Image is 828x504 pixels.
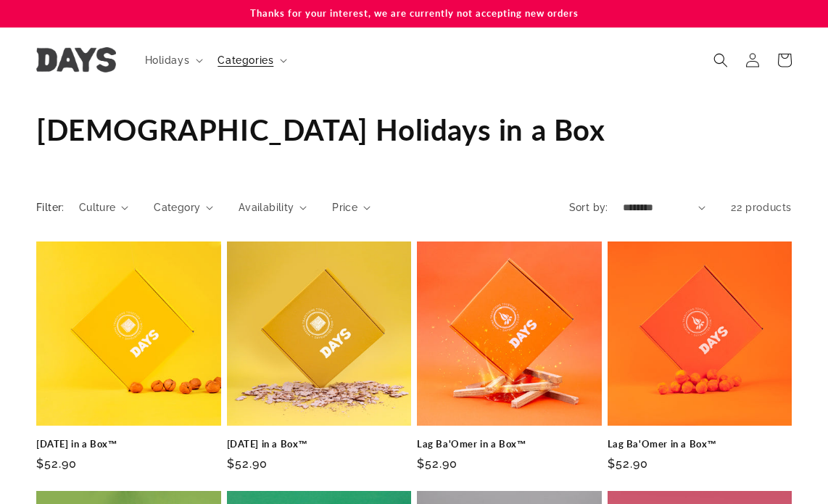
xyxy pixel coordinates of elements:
span: Price [332,200,357,215]
span: Holidays [145,54,190,67]
summary: Availability (0 selected) [239,200,307,215]
span: Categories [218,54,273,67]
span: Category [154,200,200,215]
h2: Filter: [36,200,65,215]
a: [DATE] in a Box™ [36,438,221,450]
summary: Search [705,44,737,76]
summary: Categories [209,45,293,75]
span: Culture [79,200,116,215]
h1: [DEMOGRAPHIC_DATA] Holidays in a Box [36,111,792,149]
label: Sort by: [569,202,608,213]
a: Lag Ba'Omer in a Box™ [417,438,602,450]
a: [DATE] in a Box™ [227,438,412,450]
summary: Category (0 selected) [154,200,213,215]
summary: Price [332,200,370,215]
img: Days United [36,47,116,73]
span: Availability [239,200,294,215]
span: 22 products [731,202,792,213]
summary: Holidays [136,45,210,75]
summary: Culture (0 selected) [79,200,128,215]
a: Lag Ba'Omer in a Box™ [608,438,792,450]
